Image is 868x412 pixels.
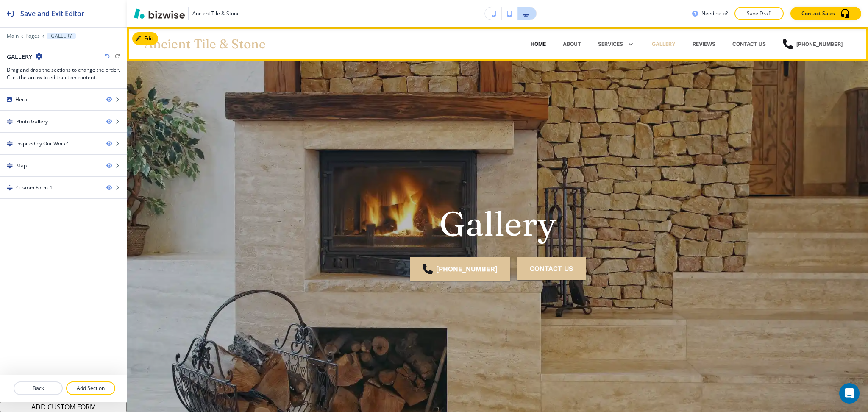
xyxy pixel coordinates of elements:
button: Save Draft [734,7,784,20]
div: Inspired by Our Work? [16,140,68,148]
a: [PHONE_NUMBER] [410,257,510,281]
button: Edit [132,32,158,45]
div: Open Intercom Messenger [839,383,860,404]
button: Add Section [66,381,115,395]
p: GALLERY [652,40,676,48]
h3: Need help? [701,10,728,17]
p: HOME [531,40,546,48]
button: GALLERY [47,33,76,39]
p: ABOUT [563,40,581,48]
p: Save Draft [746,10,773,17]
div: Hero [15,96,27,103]
button: Ancient Tile & Stone [134,7,240,20]
button: Pages [25,33,40,39]
img: Drag [7,163,13,169]
div: Photo Gallery [16,118,48,125]
button: contact us [517,257,586,280]
p: Add Section [67,384,114,392]
p: Gallery [440,201,556,245]
div: Map [16,162,27,170]
button: Back [14,381,63,395]
h2: Save and Exit Editor [20,8,84,19]
p: CONTACT US [732,40,766,48]
img: Bizwise Logo [134,8,185,19]
button: Main [7,33,19,39]
p: Contact Sales [801,10,835,17]
p: Services [598,40,623,48]
p: REVIEWS [693,40,715,48]
h2: GALLERY [7,52,32,61]
img: Drag [7,119,13,125]
img: Drag [7,141,13,147]
h3: Ancient Tile & Stone [192,10,240,17]
a: [PHONE_NUMBER] [783,31,843,57]
div: Custom Form-1 [16,184,53,192]
img: Drag [7,185,13,191]
h3: Ancient Tile & Stone [144,37,266,51]
p: Back [14,384,62,392]
h3: Drag and drop the sections to change the order. Click the arrow to edit section content. [7,66,120,81]
p: GALLERY [51,33,72,39]
button: Contact Sales [790,7,861,20]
